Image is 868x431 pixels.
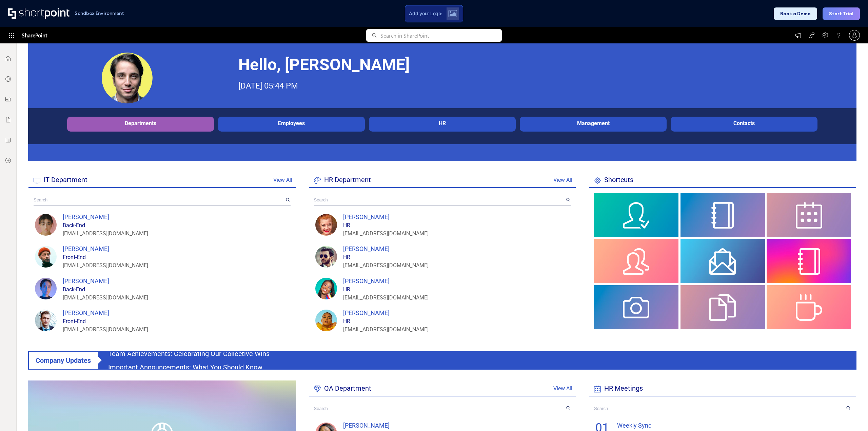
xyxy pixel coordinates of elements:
[63,261,289,270] div: [EMAIL_ADDRESS][DOMAIN_NAME]
[108,345,842,362] div: Team Achievements: Celebrating Our Collective Wins
[63,253,289,261] div: Front-End
[774,7,817,20] button: Book a Demo
[314,384,371,392] span: QA Department
[594,384,643,392] span: HR Meetings
[67,130,214,140] div: Description
[343,317,570,326] div: HR
[369,130,516,140] div: Description
[63,317,289,326] div: Front-End
[553,177,572,183] a: View All
[343,212,570,221] div: [PERSON_NAME]
[448,10,457,17] img: Upload logo
[343,326,570,334] div: [EMAIL_ADDRESS][DOMAIN_NAME]
[63,212,289,221] div: [PERSON_NAME]
[63,308,289,317] div: [PERSON_NAME]
[343,261,570,270] div: [EMAIL_ADDRESS][DOMAIN_NAME]
[343,244,570,253] div: [PERSON_NAME]
[343,230,570,238] div: [EMAIL_ADDRESS][DOMAIN_NAME]
[521,120,665,126] div: Management
[238,55,410,74] strong: Hello, [PERSON_NAME]
[343,276,570,286] div: [PERSON_NAME]
[34,176,87,184] span: IT Department
[63,244,289,253] div: [PERSON_NAME]
[553,385,572,391] a: View All
[343,308,570,317] div: [PERSON_NAME]
[617,421,850,430] div: Weekly Sync
[69,120,212,126] div: Departments
[75,12,124,15] h1: Sandbox Environment
[594,403,845,414] input: Search
[63,221,289,230] div: Back-End
[343,286,570,294] div: HR
[29,352,98,369] div: Company Updates
[273,177,292,183] a: View All
[63,326,289,334] div: [EMAIL_ADDRESS][DOMAIN_NAME]
[220,120,363,126] div: Employees
[108,359,842,376] div: Important Announcements: What You Should Know
[823,7,860,20] button: Start Trial
[314,403,565,414] input: Search
[314,195,565,205] input: Search
[63,276,289,286] div: [PERSON_NAME]
[834,398,868,431] iframe: Chat Widget
[238,81,298,91] div: [DATE] 05:44 PM
[314,176,371,184] span: HR Department
[34,195,284,205] input: Search
[343,253,570,261] div: HR
[371,120,514,126] div: HR
[218,130,365,140] div: Description
[343,294,570,302] div: [EMAIL_ADDRESS][DOMAIN_NAME]
[63,286,289,294] div: Back-End
[63,230,289,238] div: [EMAIL_ADDRESS][DOMAIN_NAME]
[343,221,570,230] div: HR
[672,120,816,126] div: Contacts
[343,421,570,430] div: [PERSON_NAME]
[409,11,442,17] span: Add your Logo:
[594,176,633,184] span: Shortcuts
[63,294,289,302] div: [EMAIL_ADDRESS][DOMAIN_NAME]
[380,29,502,42] input: Search in SharePoint
[671,130,817,140] div: Description
[520,130,667,140] div: Description
[22,27,47,43] span: SharePoint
